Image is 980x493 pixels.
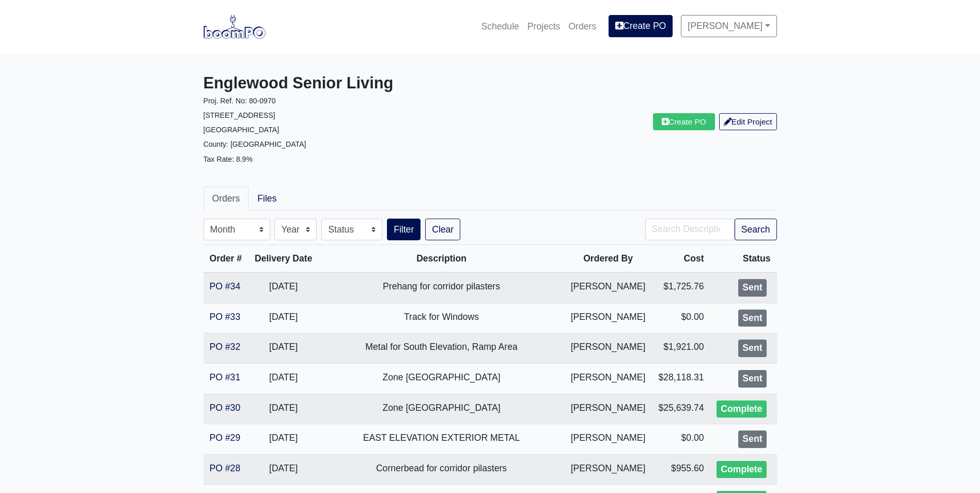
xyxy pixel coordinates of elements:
[204,140,306,148] small: County: [GEOGRAPHIC_DATA]
[210,433,241,443] a: PO #29
[204,14,266,38] img: boomPO
[204,245,248,273] th: Order #
[319,363,564,394] td: Zone [GEOGRAPHIC_DATA]
[652,303,710,333] td: $0.00
[652,454,710,485] td: $955.60
[387,219,421,240] button: Filter
[564,424,652,455] td: [PERSON_NAME]
[738,430,766,448] div: Sent
[210,342,241,352] a: PO #32
[738,310,766,327] div: Sent
[652,245,710,273] th: Cost
[204,126,279,134] small: [GEOGRAPHIC_DATA]
[735,219,777,240] button: Search
[210,463,241,473] a: PO #28
[210,372,241,382] a: PO #31
[653,113,715,130] a: Create PO
[204,155,253,163] small: Tax Rate: 8.9%
[204,111,275,119] small: [STREET_ADDRESS]
[204,97,276,105] small: Proj. Ref. No: 80-0970
[652,363,710,394] td: $28,118.31
[738,279,766,297] div: Sent
[719,113,777,130] a: Edit Project
[248,333,319,364] td: [DATE]
[210,281,241,291] a: PO #34
[248,363,319,394] td: [DATE]
[564,303,652,333] td: [PERSON_NAME]
[564,333,652,364] td: [PERSON_NAME]
[248,245,319,273] th: Delivery Date
[564,363,652,394] td: [PERSON_NAME]
[319,245,564,273] th: Description
[564,272,652,303] td: [PERSON_NAME]
[248,272,319,303] td: [DATE]
[210,403,241,413] a: PO #30
[564,394,652,424] td: [PERSON_NAME]
[248,394,319,424] td: [DATE]
[523,15,565,38] a: Projects
[248,303,319,333] td: [DATE]
[204,74,483,93] h3: Englewood Senior Living
[425,219,460,240] a: Clear
[738,370,766,388] div: Sent
[248,187,285,210] a: Files
[652,272,710,303] td: $1,725.76
[681,15,776,37] a: [PERSON_NAME]
[652,333,710,364] td: $1,921.00
[248,424,319,455] td: [DATE]
[319,424,564,455] td: EAST ELEVATION EXTERIOR METAL
[717,461,766,479] div: Complete
[210,312,241,322] a: PO #33
[564,245,652,273] th: Ordered By
[717,400,766,418] div: Complete
[477,15,523,38] a: Schedule
[319,272,564,303] td: Prehang for corridor pilasters
[652,394,710,424] td: $25,639.74
[738,340,766,357] div: Sent
[564,15,600,38] a: Orders
[609,15,673,37] a: Create PO
[248,454,319,485] td: [DATE]
[319,333,564,364] td: Metal for South Elevation, Ramp Area
[645,219,735,240] input: Search
[319,454,564,485] td: Cornerbead for corridor pilasters
[564,454,652,485] td: [PERSON_NAME]
[319,394,564,424] td: Zone [GEOGRAPHIC_DATA]
[319,303,564,333] td: Track for Windows
[204,187,249,210] a: Orders
[652,424,710,455] td: $0.00
[710,245,777,273] th: Status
